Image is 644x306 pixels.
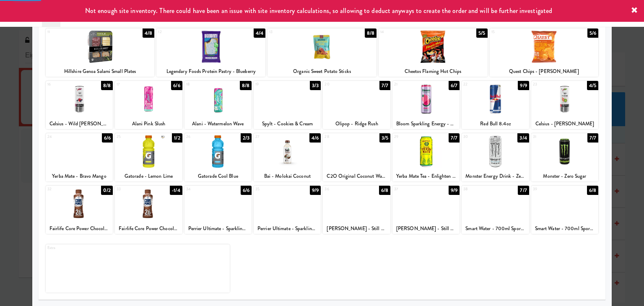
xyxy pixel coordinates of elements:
[462,171,529,182] div: Monster Energy Drink - Zero Ultra
[46,171,113,182] div: Yerba Mate - Bravo Mango
[254,133,321,182] div: 274/6Bai - Molokai Coconut
[380,29,433,36] div: 14
[392,186,460,234] div: 379/9[PERSON_NAME] - Still Water
[490,29,599,77] div: 155/6Quest Chips - [PERSON_NAME]
[587,133,598,143] div: 7/7
[255,186,287,193] div: 35
[267,29,377,77] div: 138/8Organic Sweet Potato Sticks
[47,244,138,252] div: Extra
[46,66,155,77] div: Hillshire Genoa Salami Small Plates
[463,81,495,88] div: 22
[143,29,154,38] div: 4/8
[531,171,598,182] div: Monster - Zero Sugar
[531,119,598,129] div: Celsius - [PERSON_NAME]
[533,81,565,88] div: 23
[255,133,287,140] div: 27
[462,223,529,234] div: Smart Water - 700ml Sports Cap
[394,81,426,88] div: 21
[116,119,181,129] div: Alani Pink Slush
[172,133,182,143] div: 1/2
[184,186,252,234] div: 346/6Perrier Ultimate - Sparkling Water
[85,6,552,16] span: Not enough site inventory. There could have been an issue with site inventory calculations, so al...
[533,133,565,140] div: 31
[116,223,181,234] div: Fairlife Core Power Chocolate
[532,119,597,129] div: Celsius - [PERSON_NAME]
[115,186,182,234] div: 33-1/4Fairlife Core Power Chocolate
[463,186,495,193] div: 38
[324,119,389,129] div: Olipop - Ridge Rush
[254,186,321,234] div: 359/9Perrier Ultimate - Sparkling Water
[531,223,598,234] div: Smart Water - 700ml Sports Cap
[46,81,113,129] div: 168/8Celsius - Wild [PERSON_NAME]
[491,29,544,36] div: 15
[517,133,529,143] div: 3/4
[323,186,390,234] div: 366/8[PERSON_NAME] - Still Water
[325,81,356,88] div: 20
[379,186,390,195] div: 6/8
[156,66,265,77] div: Legendary Foods Protein Pastry - Blueberry
[115,119,182,129] div: Alani Pink Slush
[267,66,377,77] div: Organic Sweet Potato Sticks
[394,119,458,129] div: Bloom Sparkling Energy - Strawberry Watermelon
[462,133,529,182] div: 303/4Monster Energy Drink - Zero Ultra
[394,171,458,182] div: Yerba Mate Tea - Enlighten Mint
[240,81,252,90] div: 8/8
[325,133,356,140] div: 28
[158,29,211,36] div: 12
[47,81,79,88] div: 16
[462,186,529,234] div: 387/7Smart Water - 700ml Sports Cap
[463,171,527,182] div: Monster Energy Drink - Zero Ultra
[476,29,487,38] div: 5/5
[531,81,598,129] div: 234/5Celsius - [PERSON_NAME]
[241,186,252,195] div: 6/6
[47,223,112,234] div: Fairlife Core Power Chocolate
[310,81,321,90] div: 3/3
[101,186,113,195] div: 0/2
[170,186,182,195] div: -1/4
[394,133,426,140] div: 29
[491,66,597,77] div: Quest Chips - [PERSON_NAME]
[379,29,488,77] div: 145/5Cheetos Flaming Hot Chips
[254,81,321,129] div: 193/3Spylt - Cookies & Cream
[47,29,100,36] div: 11
[186,171,250,182] div: Gatorade Cool Blue
[325,186,356,193] div: 36
[323,133,390,182] div: 283/5C2O Original Coconut Water
[47,119,112,129] div: Celsius - Wild [PERSON_NAME]
[462,119,529,129] div: Red Bull 8.4oz
[115,171,182,182] div: Gatorade - Lemon Lime
[46,29,155,77] div: 114/8Hillshire Genoa Salami Small Plates
[269,66,375,77] div: Organic Sweet Potato Sticks
[47,186,79,193] div: 32
[324,223,389,234] div: [PERSON_NAME] - Still Water
[241,133,252,143] div: 2/3
[587,81,598,90] div: 4/5
[587,29,598,38] div: 5/6
[490,66,599,77] div: Quest Chips - [PERSON_NAME]
[186,119,250,129] div: Alani - Watermelon Wave
[186,81,218,88] div: 18
[392,223,460,234] div: [PERSON_NAME] - Still Water
[101,81,113,90] div: 8/8
[47,66,153,77] div: Hillshire Genoa Salami Small Plates
[532,171,597,182] div: Monster - Zero Sugar
[394,186,426,193] div: 37
[117,186,148,193] div: 33
[254,119,321,129] div: Spylt - Cookies & Cream
[518,186,529,195] div: 7/7
[449,186,460,195] div: 9/9
[323,223,390,234] div: [PERSON_NAME] - Still Water
[115,133,182,182] div: 251/2Gatorade - Lemon Lime
[323,119,390,129] div: Olipop - Ridge Rush
[310,186,321,195] div: 9/9
[115,81,182,129] div: 176/6Alani Pink Slush
[46,133,113,182] div: 246/6Yerba Mate - Bravo Mango
[47,171,112,182] div: Yerba Mate - Bravo Mango
[392,133,460,182] div: 297/7Yerba Mate Tea - Enlighten Mint
[184,171,252,182] div: Gatorade Cool Blue
[463,223,527,234] div: Smart Water - 700ml Sports Cap
[186,186,218,193] div: 34
[379,81,390,90] div: 7/7
[46,186,113,234] div: 320/2Fairlife Core Power Chocolate
[46,244,230,293] div: Extra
